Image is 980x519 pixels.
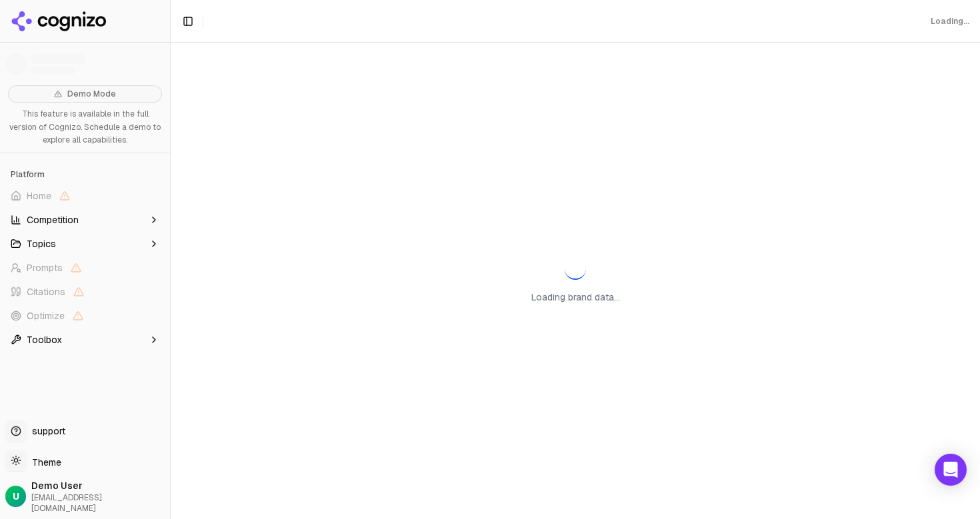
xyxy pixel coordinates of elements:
span: U [13,490,19,503]
span: Topics [27,237,56,251]
span: Optimize [27,309,65,322]
button: Topics [5,233,165,255]
button: Toolbox [5,329,165,350]
span: Toolbox [27,333,62,346]
p: Loading brand data... [531,290,620,304]
div: Platform [5,164,165,185]
span: Home [27,189,51,203]
span: Theme [27,456,61,468]
span: Demo User [31,479,165,492]
span: [EMAIL_ADDRESS][DOMAIN_NAME] [31,492,165,514]
div: Loading... [931,16,969,27]
span: support [27,424,65,438]
span: Demo Mode [67,89,116,99]
span: Citations [27,285,65,298]
button: Competition [5,209,165,231]
p: This feature is available in the full version of Cognizo. Schedule a demo to explore all capabili... [8,108,162,147]
span: Prompts [27,261,63,274]
span: Competition [27,213,79,227]
div: Open Intercom Messenger [935,454,967,486]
